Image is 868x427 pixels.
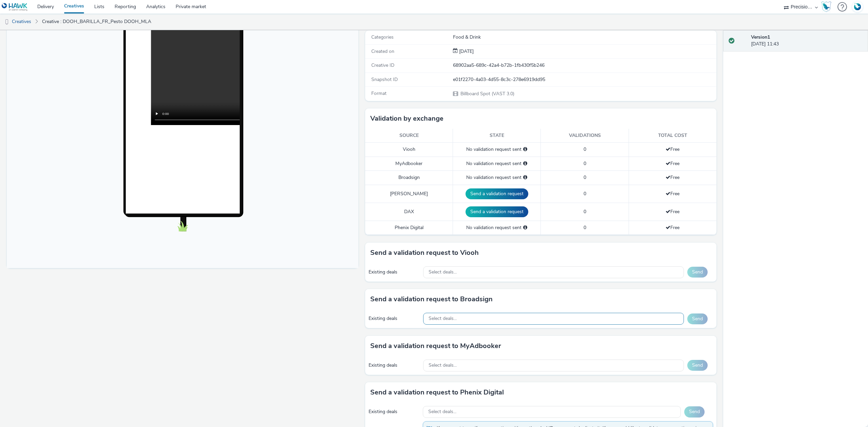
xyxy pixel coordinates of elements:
[456,174,537,181] div: No validation request sent
[365,143,453,157] td: Viooh
[821,1,831,12] img: Hawk Academy
[371,90,387,97] span: Format
[666,160,679,167] span: Free
[458,48,474,55] div: Creation 15 September 2025, 11:43
[584,208,586,215] span: 0
[584,190,586,197] span: 0
[456,146,537,153] div: No validation request sent
[466,188,528,199] button: Send a validation request
[2,3,28,11] img: undefined Logo
[365,157,453,170] td: MyAdbooker
[666,224,679,231] span: Free
[541,129,629,143] th: Validations
[523,174,527,181] div: Please select a deal below and click on Send to send a validation request to Broadsign.
[456,160,537,167] div: No validation request sent
[687,267,708,278] button: Send
[370,114,443,124] h3: Validation by exchange
[523,146,527,153] div: Please select a deal below and click on Send to send a validation request to Viooh.
[821,1,834,12] a: Hawk Academy
[852,2,863,12] img: Account FR
[751,34,770,40] strong: Version 1
[666,208,679,215] span: Free
[429,269,457,275] span: Select deals...
[365,129,453,143] th: Source
[365,185,453,203] td: [PERSON_NAME]
[584,146,586,152] span: 0
[370,341,501,351] h3: Send a validation request to MyAdbooker
[666,174,679,181] span: Free
[429,316,457,322] span: Select deals...
[370,387,504,398] h3: Send a validation request to Phenix Digital
[684,406,705,417] button: Send
[453,76,716,83] div: e01f2270-4a03-4d55-8c3c-278e6919dd95
[687,360,708,371] button: Send
[370,248,479,258] h3: Send a validation request to Viooh
[371,48,394,55] span: Created on
[369,269,420,276] div: Existing deals
[629,129,716,143] th: Total cost
[365,203,453,221] td: DAX
[456,224,537,231] div: No validation request sent
[687,313,708,324] button: Send
[370,294,493,304] h3: Send a validation request to Broadsign
[584,174,586,181] span: 0
[369,408,419,415] div: Existing deals
[369,315,420,322] div: Existing deals
[371,76,398,83] span: Snapshot ID
[458,48,474,55] span: [DATE]
[369,362,420,369] div: Existing deals
[39,14,155,30] a: Creative : DOOH_BARILLA_FR_Pesto DOOH_MLA
[453,62,716,69] div: 68902aa5-689c-42a4-b72b-1fb430f5b246
[365,171,453,185] td: Broadsign
[453,34,716,41] div: Food & Drink
[523,224,527,231] div: Please select a deal below and click on Send to send a validation request to Phenix Digital.
[3,19,10,25] img: dooh
[666,146,679,152] span: Free
[584,160,586,167] span: 0
[371,34,394,40] span: Categories
[523,160,527,167] div: Please select a deal below and click on Send to send a validation request to MyAdbooker.
[466,206,528,217] button: Send a validation request
[666,190,679,197] span: Free
[371,62,394,68] span: Creative ID
[453,129,541,143] th: State
[428,409,456,415] span: Select deals...
[460,90,514,97] span: Billboard Spot (VAST 3.0)
[429,363,457,368] span: Select deals...
[584,224,586,231] span: 0
[751,34,863,48] div: [DATE] 11:43
[365,221,453,235] td: Phenix Digital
